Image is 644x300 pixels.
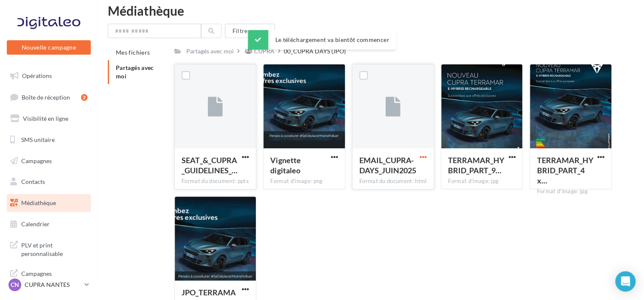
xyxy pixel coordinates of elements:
[5,152,92,170] a: Campagnes
[116,64,154,80] span: Partagés avec moi
[81,94,87,101] div: 2
[5,215,92,233] a: Calendrier
[5,264,92,289] a: Campagnes DataOnDemand
[448,178,515,185] div: Format d'image: jpg
[537,188,604,195] div: Format d'image: jpg
[537,156,593,185] span: TERRAMAR_HYBRID_PART_4x5 copie
[21,157,52,164] span: Campagnes
[7,277,91,293] a: CN CUPRA NANTES
[21,199,56,206] span: Médiathèque
[25,281,81,289] p: CUPRA NANTES
[182,178,249,185] div: Format du document: pptx
[448,156,504,175] span: TERRAMAR_HYBRID_PART_9X16 copie
[270,156,300,175] span: Vignette digitaleo
[21,178,45,185] span: Contacts
[21,239,87,258] span: PLV et print personnalisable
[5,131,92,149] a: SMS unitaire
[182,156,238,175] span: SEAT_&_CUPRA_GUIDELINES_JPO_2025
[5,173,92,191] a: Contacts
[5,67,92,85] a: Opérations
[248,30,396,50] div: Le téléchargement va bientôt commencer
[116,49,150,56] span: Mes fichiers
[11,281,19,289] span: CN
[23,115,68,122] span: Visibilité en ligne
[5,194,92,212] a: Médiathèque
[21,220,50,228] span: Calendrier
[225,24,275,38] button: Filtrer par
[615,271,636,292] div: Open Intercom Messenger
[21,268,87,286] span: Campagnes DataOnDemand
[359,156,416,175] span: EMAIL_CUPRA-DAYS_JUIN2025
[22,93,70,100] span: Boîte de réception
[108,4,634,17] div: Médiathèque
[7,40,91,55] button: Nouvelle campagne
[359,178,427,185] div: Format du document: html
[5,110,92,128] a: Visibilité en ligne
[21,136,55,143] span: SMS unitaire
[186,47,234,56] div: Partagés avec moi
[22,72,52,79] span: Opérations
[270,178,338,185] div: Format d'image: png
[5,88,92,106] a: Boîte de réception2
[5,236,92,261] a: PLV et print personnalisable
